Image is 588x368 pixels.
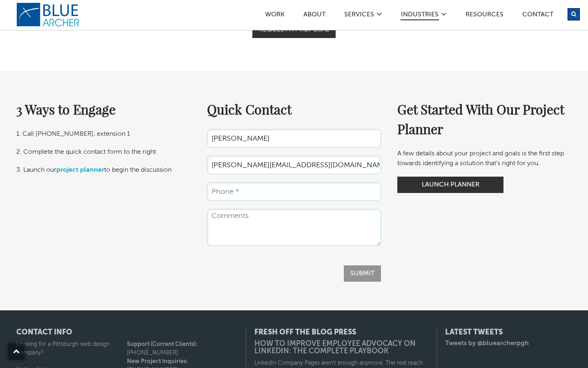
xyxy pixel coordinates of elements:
[56,167,104,173] a: project planner
[401,11,439,20] a: Industries
[397,149,572,168] p: A few details about your project and goals is the first step towards identifying a solution that'...
[16,147,191,157] p: 2. Complete the quick contact form to the right
[445,329,572,336] h4: Latest Tweets
[127,359,188,364] strong: New Project Inquiries:
[16,99,191,119] h2: 3 Ways to Engage
[397,177,503,193] a: Launch Planner
[16,329,238,336] h4: CONTACT INFO
[303,11,326,20] a: ABOUT
[16,165,191,175] p: 3. Launch our to begin the discussion
[254,340,428,355] a: How to Improve Employee Advocacy on LinkedIn: The Complete Playbook
[16,340,127,357] p: Looking for a Pittsburgh web design company?
[265,11,285,20] a: Work
[344,11,374,20] a: SERVICES
[127,341,197,347] strong: Support (Current Clients):
[16,2,82,27] a: logo
[16,129,191,139] p: 1. Call [PHONE_NUMBER], extension 1
[207,182,381,201] input: Phone *
[207,99,381,119] h2: Quick Contact
[397,99,572,139] h2: Get Started With Our Project Planner
[465,11,504,20] a: Resources
[254,329,428,336] h4: Fresh Off the Blog Press
[127,340,238,357] p: [PHONE_NUMBER]
[252,22,336,38] a: Request a proposal
[207,156,381,174] input: Email *
[445,340,529,347] a: Tweets by @bluearcherpgh
[207,129,381,148] input: Name *
[522,11,554,20] a: Contact
[344,265,381,282] input: Submit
